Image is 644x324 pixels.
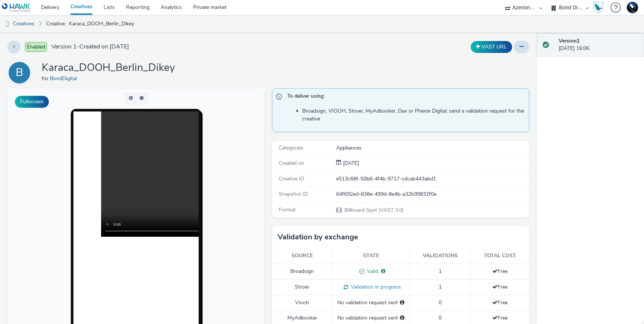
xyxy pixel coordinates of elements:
[439,299,442,306] span: 0
[559,37,580,44] strong: Version 1
[51,43,129,51] span: Version 1 - Created on [DATE]
[15,96,49,108] button: Fullscreen
[25,42,47,52] span: Enabled
[302,107,525,123] li: Broadsign, VIOOH, Stroer, MyAdbooker, Dax or Phenix Digital: send a validation request for the cr...
[439,268,442,275] span: 1
[272,248,332,264] th: Source
[4,21,11,28] img: dooh
[344,207,404,214] span: Billboard Spot (VAST 3.0)
[593,1,604,13] img: Hawk Academy
[471,41,512,53] button: VAST URL
[364,268,378,275] span: Valid
[492,268,508,275] span: Free
[278,232,358,243] h3: Validation by exchange
[341,160,359,167] span: [DATE]
[400,299,404,306] div: Please select a deal below and click on Send to send a validation request to Viooh.
[7,69,34,76] a: B
[469,41,514,53] div: Duplicate the creative as a VAST URL
[336,175,528,183] div: e513c68f-50b6-4f4b-9717-cdcab443abd1
[279,191,308,198] span: Snapshot ID
[627,2,638,13] img: Support Hawk
[332,248,409,264] th: State
[471,248,529,264] th: Total cost
[50,75,80,82] a: BondDigital
[492,314,508,321] span: Free
[279,175,304,182] span: Creative ID
[337,314,405,322] div: No validation request sent
[439,314,442,321] span: 0
[409,248,470,264] th: Validations
[279,206,296,213] span: Format
[439,283,442,290] span: 1
[337,299,405,306] div: No validation request sent
[287,92,521,102] span: To deliver using:
[279,144,303,151] span: Categories
[272,279,332,295] td: Stroer
[16,62,23,83] div: B
[348,283,401,290] span: Validation in progress
[593,1,607,13] a: Hawk Academy
[42,15,138,33] a: Creative : Karaca_DOOH_Berlin_Dikey
[279,160,304,167] span: Created on
[42,61,175,75] h1: Karaca_DOOH_Berlin_Dikey
[492,283,508,290] span: Free
[492,299,508,306] span: Free
[341,160,359,167] div: Creation 21 August 2025, 16:06
[272,295,332,310] td: Viooh
[336,191,528,198] div: 64f692ed-838e-499d-8e4b-a32b99832f0e
[400,314,404,322] div: Please select a deal below and click on Send to send a validation request to MyAdbooker.
[559,37,638,53] div: [DATE] 16:06
[2,3,31,12] img: undefined Logo
[272,264,332,279] td: Broadsign
[42,75,50,82] span: for
[336,144,528,152] div: Appliances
